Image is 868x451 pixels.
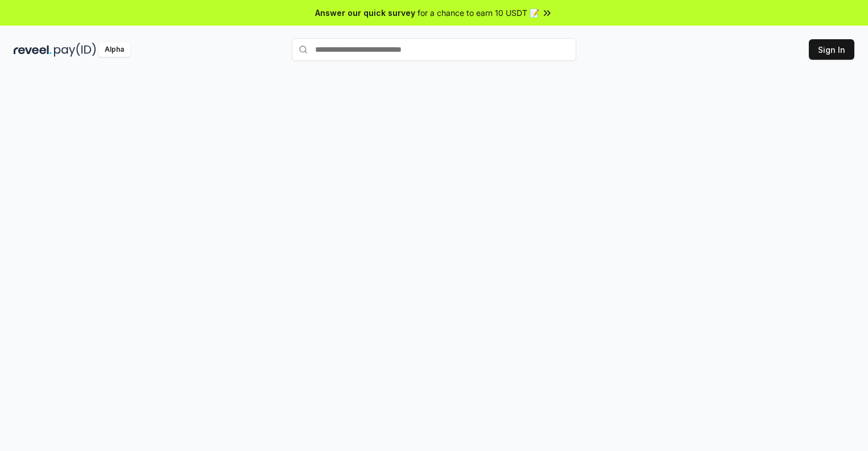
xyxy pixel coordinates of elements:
[98,43,130,57] div: Alpha
[418,7,539,19] span: for a chance to earn 10 USDT 📝
[809,39,854,60] button: Sign In
[54,43,96,57] img: pay_id
[14,43,52,57] img: reveel_dark
[315,7,415,19] span: Answer our quick survey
